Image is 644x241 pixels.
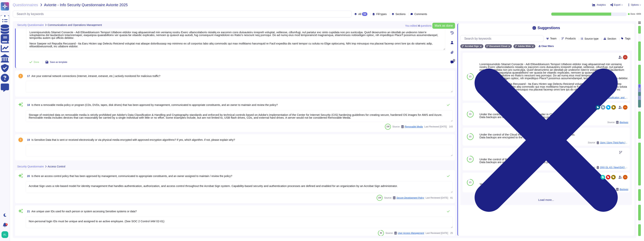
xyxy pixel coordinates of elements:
span: Security Questionnaire [17,24,44,26]
span: Save as template [50,61,67,63]
span: 17 [26,75,30,77]
button: user [1,230,11,239]
span: Questionnaires [13,3,38,7]
span: 86 [469,136,471,138]
span: Last Reviewed [DATE] [426,232,448,234]
span: 85 [469,75,471,78]
span: Source: [392,125,423,128]
span: Access Control [48,165,65,168]
input: Search by keywords [462,35,543,42]
span: Are your external network connections (Internet, intranet, extranet, etc.) actively monitored for... [32,75,160,78]
img: user [623,175,627,179]
span: 81 [450,197,453,199]
span: 25 [450,232,453,234]
span: 43 / 54 [636,13,641,15]
span: 85 [469,158,471,160]
img: user [623,105,627,110]
span: Communications and Operations Management [48,24,102,26]
span: Comments [414,13,427,15]
span: Analytics [597,4,606,6]
button: Done [26,58,42,66]
span: Source: [385,232,424,235]
span: 19 [26,139,30,141]
span: 86 [469,113,471,115]
span: 85 [469,181,471,184]
span: Sections [396,13,406,15]
span: Removable Media [405,126,423,128]
span: Are unique user IDs used for each person or system accessing Sensitive systems or data? [32,210,137,213]
span: 0 [453,59,455,62]
span: Last Reviewed [DATE] [424,126,447,128]
textarea: Non-personal login IDs must be unique and assigned to an active employee. (See SOC 2 Control IAM ... [26,217,453,228]
span: Security Questionnaire [17,165,44,168]
span: Export [614,4,621,6]
span: All [358,13,361,15]
span: Fill types [376,13,387,15]
span: Avionte - Info Security Questionnaire Avionte 2025 [44,3,128,7]
span: Done: [630,13,636,15]
img: user [2,231,8,238]
span: Source: [384,196,424,199]
textarea: Storage of restricted data on removable media is strictly prohibited per Adobe's Data Classificat... [26,110,453,122]
span: 143 [448,126,453,128]
span: Last Reviewed [DATE] [426,197,448,199]
span: Is Sensitive Data that is sent or received electronically or via physical media encrypted with ap... [32,138,235,141]
textarea: Loremipsumdolo Sitamet Consecte - Adi Elitseddoeiusm Tempori Utlabore etdolor mag aliquaenimad mi... [26,28,445,50]
div: 9+ [5,223,8,226]
input: Search by keywords [15,11,351,17]
span: Done [34,61,39,63]
span: 21 [26,210,30,213]
span: 90 [380,232,382,234]
b: 4 [418,24,420,27]
span: You edited question s [405,24,432,27]
span: 100 [386,126,390,128]
span: Is there a removable media policy or program (CDs, DVDs, tapes, disk drives) that has been approv... [32,103,278,106]
textarea: Acrobat Sign uses a role-based model for identity management that handles authentication, authori... [26,181,453,193]
span: 20 [26,175,30,177]
span: 100 [378,197,381,199]
div: 54 [362,12,367,16]
button: Save as template [42,58,70,66]
img: user [623,55,627,59]
span: Options [631,4,639,6]
button: Analytics [592,3,606,6]
span: Secure Development Policy [396,197,424,199]
button: Mark as done [432,23,455,29]
span: Is there an access control policy that has been approved by management, communicated to appropria... [32,175,232,178]
span: User Access Management [398,232,424,234]
span: 18 [26,104,30,106]
span: Mark as done [435,24,453,27]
